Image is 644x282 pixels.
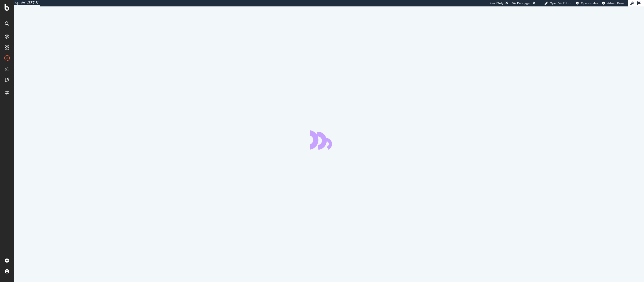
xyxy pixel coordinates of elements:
span: Open Viz Editor [550,1,572,5]
div: animation [310,130,348,150]
a: Open Viz Editor [544,1,572,5]
span: Open in dev [581,1,598,5]
span: Admin Page [607,1,624,5]
div: Viz Debugger: [512,1,532,5]
a: Open in dev [576,1,598,5]
a: Admin Page [602,1,624,5]
div: ReadOnly: [490,1,504,5]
